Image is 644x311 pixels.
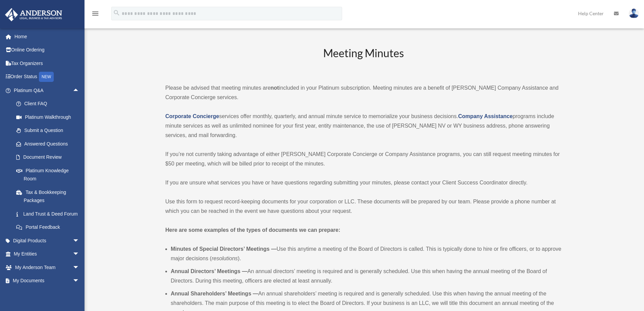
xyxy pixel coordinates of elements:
a: Submit a Question [9,124,90,137]
b: Annual Shareholders’ Meetings — [171,291,258,296]
a: Digital Productsarrow_drop_down [5,234,90,247]
p: services offer monthly, quarterly, and annual minute service to memorialize your business decisio... [165,112,562,140]
a: Company Assistance [458,113,512,119]
img: User Pic [629,8,639,18]
p: If you are unsure what services you have or have questions regarding submitting your minutes, ple... [165,178,562,187]
i: search [113,9,120,17]
em: resolutions [212,256,238,261]
a: Answered Questions [9,137,90,151]
a: My Entitiesarrow_drop_down [5,247,90,261]
a: Portal Feedback [9,221,90,234]
b: Annual Directors’ Meetings — [171,268,247,274]
a: menu [91,12,99,18]
strong: Here are some examples of the types of documents we can prepare: [165,227,340,233]
a: Corporate Concierge [165,113,219,119]
span: arrow_drop_down [73,274,86,288]
a: Tax Organizers [5,57,90,70]
a: Platinum Q&Aarrow_drop_up [5,84,90,97]
h2: Meeting Minutes [165,46,562,74]
a: Tax & Bookkeeping Packages [9,185,90,207]
a: Order StatusNEW [5,70,90,84]
span: arrow_drop_up [73,84,86,97]
div: NEW [39,72,54,82]
span: arrow_drop_down [73,247,86,261]
li: Use this anytime a meeting of the Board of Directors is called. This is typically done to hire or... [171,244,562,263]
a: Platinum Knowledge Room [9,164,90,185]
span: arrow_drop_down [73,234,86,248]
a: My Documentsarrow_drop_down [5,274,90,288]
a: Home [5,30,90,43]
i: menu [91,9,99,18]
p: Use this form to request record-keeping documents for your corporation or LLC. These documents wi... [165,197,562,216]
a: Land Trust & Deed Forum [9,207,90,221]
a: Document Review [9,151,90,164]
li: An annual directors’ meeting is required and is generally scheduled. Use this when having the ann... [171,267,562,286]
a: My Anderson Teamarrow_drop_down [5,261,90,274]
a: Client FAQ [9,97,90,111]
strong: not [270,85,279,91]
p: Please be advised that meeting minutes are included in your Platinum subscription. Meeting minute... [165,83,562,102]
a: Online Ordering [5,43,90,57]
a: Box [9,287,90,301]
b: Minutes of Special Directors’ Meetings — [171,246,277,252]
p: If you’re not currently taking advantage of either [PERSON_NAME] Corporate Concierge or Company A... [165,150,562,169]
span: arrow_drop_down [73,261,86,274]
a: Platinum Walkthrough [9,110,90,124]
img: Anderson Advisors Platinum Portal [3,8,64,21]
